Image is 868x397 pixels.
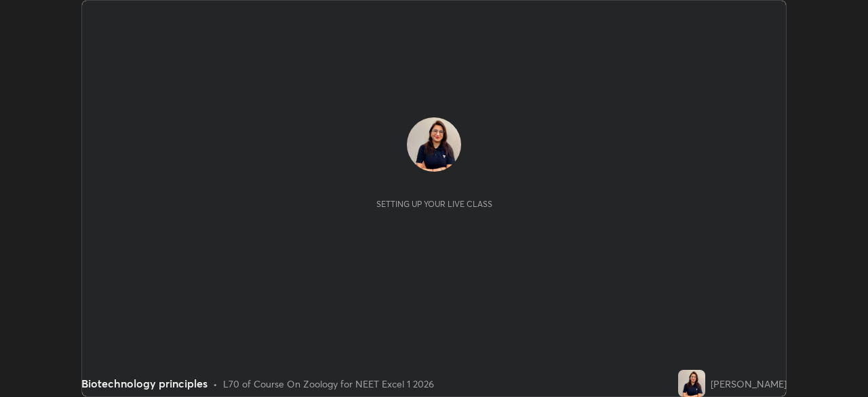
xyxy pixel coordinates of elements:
div: [PERSON_NAME] [711,377,787,391]
img: 4633155fa3c54737ab0a61ccb5f4d88b.jpg [407,117,461,172]
div: L70 of Course On Zoology for NEET Excel 1 2026 [223,377,434,391]
img: 4633155fa3c54737ab0a61ccb5f4d88b.jpg [678,370,705,397]
div: • [213,377,218,391]
div: Biotechnology principles [81,375,208,392]
div: Setting up your live class [376,199,492,209]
